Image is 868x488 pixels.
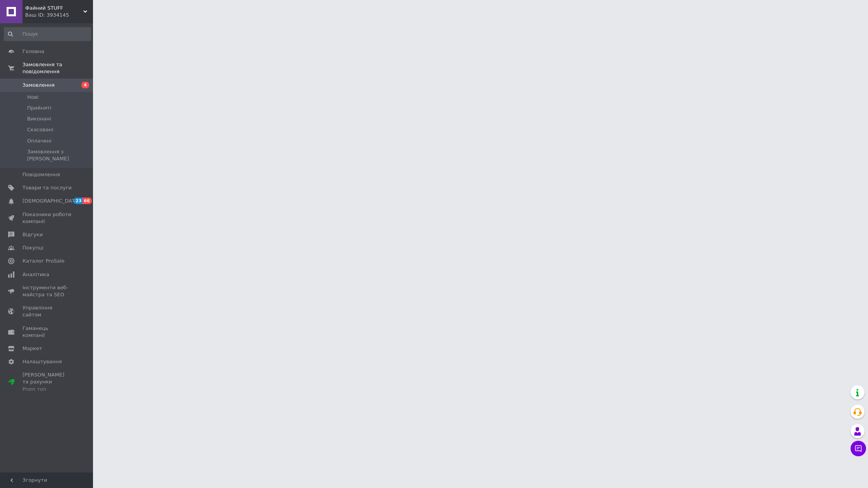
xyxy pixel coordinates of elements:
[22,231,43,238] span: Відгуки
[22,82,55,89] span: Замовлення
[27,115,51,122] span: Виконані
[4,27,91,41] input: Пошук
[27,137,52,144] span: Оплачені
[22,358,62,365] span: Налаштування
[27,94,38,101] span: Нові
[22,325,72,339] span: Гаманець компанії
[22,345,42,352] span: Маркет
[22,171,60,178] span: Повідомлення
[25,12,93,19] div: Ваш ID: 3934145
[27,148,90,162] span: Замовлення з [PERSON_NAME]
[22,61,93,75] span: Замовлення та повідомлення
[22,211,72,225] span: Показники роботи компанії
[851,441,866,456] button: Чат з покупцем
[81,82,89,88] span: 4
[74,198,83,204] span: 23
[22,386,72,393] div: Prom топ
[22,271,49,278] span: Аналітика
[22,198,80,204] span: [DEMOGRAPHIC_DATA]
[25,5,83,12] span: Файний STUFF
[22,184,72,191] span: Товари та послуги
[22,258,64,265] span: Каталог ProSale
[22,284,72,298] span: Інструменти веб-майстра та SEO
[22,371,72,393] span: [PERSON_NAME] та рахунки
[22,304,72,318] span: Управління сайтом
[83,198,91,204] span: 66
[27,126,53,133] span: Скасовані
[22,48,44,55] span: Головна
[27,105,51,112] span: Прийняті
[22,244,43,251] span: Покупці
